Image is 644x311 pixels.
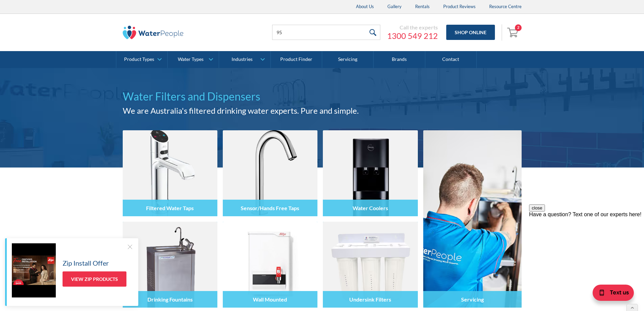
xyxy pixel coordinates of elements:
[461,296,484,303] h4: Servicing
[423,130,522,308] a: Servicing
[374,51,425,68] a: Brands
[272,25,380,40] input: Search products
[349,296,391,303] h4: Undersink Filters
[323,130,418,216] img: Water Coolers
[116,51,167,68] a: Product Types
[425,51,477,68] a: Contact
[271,51,322,68] a: Product Finder
[123,130,217,216] img: Filtered Water Taps
[123,222,217,308] img: Drinking Fountains
[147,296,193,303] h4: Drinking Fountains
[507,27,520,38] img: shopping cart
[168,51,219,68] a: Water Types
[219,51,270,68] a: Industries
[223,130,317,216] img: Sensor/Hands Free Taps
[146,205,194,211] h4: Filtered Water Taps
[322,51,374,68] a: Servicing
[63,258,109,268] h5: Zip Install Offer
[232,57,253,62] div: Industries
[241,205,299,211] h4: Sensor/Hands Free Taps
[529,204,644,286] iframe: podium webchat widget prompt
[323,222,418,308] img: Undersink Filters
[12,243,56,297] img: Zip Install Offer
[178,57,204,62] div: Water Types
[387,31,438,41] a: 1300 549 212
[63,271,126,287] a: View Zip Products
[353,205,388,211] h4: Water Coolers
[446,25,495,40] a: Shop Online
[387,24,438,31] div: Call the experts
[576,277,644,311] iframe: podium webchat widget bubble
[505,24,522,41] a: Open cart containing 2 items
[123,26,184,39] img: The Water People
[124,57,154,62] div: Product Types
[253,296,287,303] h4: Wall Mounted
[515,24,522,31] div: 2
[223,222,317,308] img: Wall Mounted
